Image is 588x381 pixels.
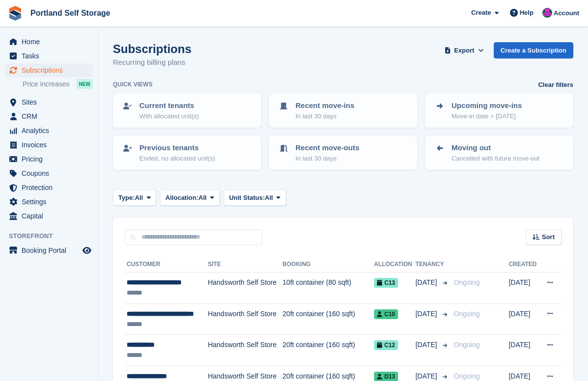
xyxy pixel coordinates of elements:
[295,100,354,111] p: Recent move-ins
[5,35,93,49] a: menu
[113,80,153,89] h6: Quick views
[415,340,439,350] span: [DATE]
[270,94,416,127] a: Recent move-ins In last 30 days
[5,95,93,109] a: menu
[494,42,573,58] a: Create a Subscription
[22,195,80,209] span: Settings
[113,57,191,68] p: Recurring billing plans
[426,94,572,127] a: Upcoming move-ins Move-in date > [DATE]
[283,303,374,335] td: 20ft container (160 sqft)
[454,46,474,55] span: Export
[415,309,439,319] span: [DATE]
[113,190,156,206] button: Type: All
[295,111,354,121] p: In last 30 days
[208,272,282,304] td: Handsworth Self Store
[9,231,98,241] span: Storefront
[5,63,93,77] a: menu
[114,94,260,127] a: Current tenants With allocated unit(s)
[452,100,522,111] p: Upcoming move-ins
[113,42,191,55] h1: Subscriptions
[374,257,415,272] th: Allocation
[229,193,265,203] span: Unit Status:
[208,335,282,366] td: Handsworth Self Store
[452,154,539,163] p: Cancelled with future move-out
[508,272,539,304] td: [DATE]
[542,232,555,242] span: Sort
[426,136,572,169] a: Moving out Cancelled with future move-out
[22,181,80,194] span: Protection
[22,166,80,180] span: Coupons
[160,190,220,206] button: Allocation: All
[5,138,93,152] a: menu
[454,310,480,318] span: Ongoing
[283,257,374,272] th: Booking
[5,124,93,137] a: menu
[454,341,480,349] span: Ongoing
[270,136,416,169] a: Recent move-outs In last 30 days
[114,136,260,169] a: Previous tenants Ended, no allocated unit(s)
[22,138,80,152] span: Invoices
[265,193,273,203] span: All
[5,152,93,166] a: menu
[454,372,480,380] span: Ongoing
[22,63,80,77] span: Subscriptions
[471,8,491,18] span: Create
[374,340,398,350] span: C12
[5,181,93,194] a: menu
[443,42,486,58] button: Export
[81,245,93,256] a: Preview store
[139,142,215,154] p: Previous tenants
[77,79,93,89] div: NEW
[23,80,70,89] span: Price increases
[224,190,286,206] button: Unit Status: All
[415,257,450,272] th: Tenancy
[22,109,80,123] span: CRM
[520,8,534,18] span: Help
[22,244,80,257] span: Booking Portal
[23,79,93,89] a: Price increases NEW
[198,193,207,203] span: All
[165,193,198,203] span: Allocation:
[538,80,573,90] a: Clear filters
[295,154,359,163] p: In last 30 days
[5,109,93,123] a: menu
[8,6,23,21] img: stora-icon-8386f47178a22dfd0bd8f6a31ec36ba5ce8667c1dd55bd0f319d3a0aa187defe.svg
[554,8,579,18] span: Account
[508,303,539,335] td: [DATE]
[139,111,199,121] p: With allocated unit(s)
[5,49,93,63] a: menu
[27,5,114,21] a: Portland Self Storage
[22,49,80,63] span: Tasks
[452,142,539,154] p: Moving out
[22,95,80,109] span: Sites
[508,257,539,272] th: Created
[22,124,80,137] span: Analytics
[208,303,282,335] td: Handsworth Self Store
[139,154,215,163] p: Ended, no allocated unit(s)
[295,142,359,154] p: Recent move-outs
[542,8,552,18] img: David Baker
[5,166,93,180] a: menu
[208,257,282,272] th: Site
[22,209,80,223] span: Capital
[22,35,80,49] span: Home
[5,209,93,223] a: menu
[415,277,439,288] span: [DATE]
[283,335,374,366] td: 20ft container (160 sqft)
[283,272,374,304] td: 10ft container (80 sqft)
[135,193,143,203] span: All
[374,309,398,319] span: C10
[5,244,93,257] a: menu
[22,152,80,166] span: Pricing
[125,257,208,272] th: Customer
[5,195,93,209] a: menu
[118,193,135,203] span: Type:
[454,278,480,286] span: Ongoing
[452,111,522,121] p: Move-in date > [DATE]
[374,278,398,288] span: C13
[139,100,199,111] p: Current tenants
[508,335,539,366] td: [DATE]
